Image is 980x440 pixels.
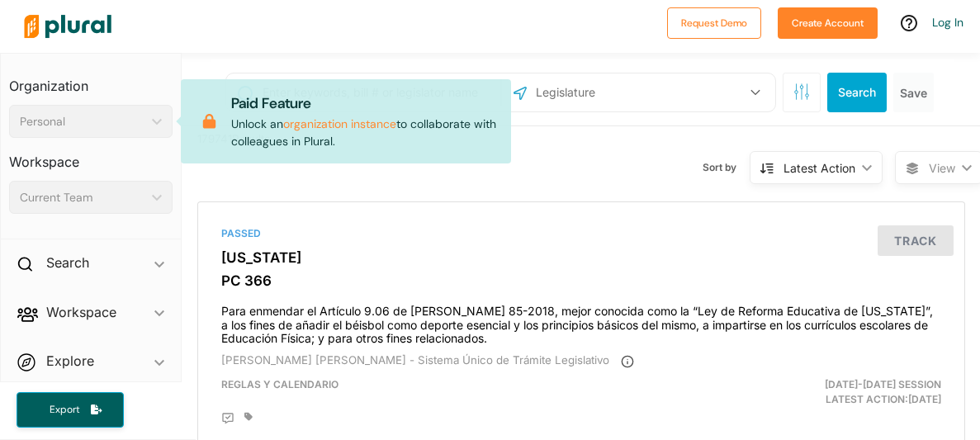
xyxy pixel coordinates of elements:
[244,412,253,422] div: Add tags
[20,189,145,206] div: Current Team
[778,7,878,39] button: Create Account
[221,296,941,346] h4: Para enmendar el Artículo 9.06 de [PERSON_NAME] 85-2018, mejor conocida como la “Ley de Reforma E...
[221,412,234,425] div: Add Position Statement
[221,378,339,390] span: Reglas y Calendario
[17,392,124,428] button: Export
[825,378,941,390] span: [DATE]-[DATE] Session
[893,73,934,112] button: Save
[784,159,855,177] div: Latest Action
[932,15,963,30] a: Log In
[261,77,495,108] input: Enter keywords, bill # or legislator name
[9,138,173,174] h3: Workspace
[827,73,887,112] button: Search
[231,92,498,150] p: Unlock an to collaborate with colleagues in Plural.
[534,77,711,108] input: Legislature
[46,253,89,272] h2: Search
[231,92,498,114] p: Paid Feature
[878,225,954,256] button: Track
[705,377,954,407] div: Latest Action: [DATE]
[38,403,91,417] span: Export
[283,116,396,131] a: organization instance
[793,83,810,97] span: Search Filters
[221,272,941,289] h3: PC 366
[221,353,609,367] span: [PERSON_NAME] [PERSON_NAME] - Sistema Único de Trámite Legislativo
[778,13,878,31] a: Create Account
[221,249,941,266] h3: [US_STATE]
[929,159,955,177] span: View
[667,13,761,31] a: Request Demo
[667,7,761,39] button: Request Demo
[703,160,750,175] span: Sort by
[221,226,941,241] div: Passed
[9,62,173,98] h3: Organization
[20,113,145,130] div: Personal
